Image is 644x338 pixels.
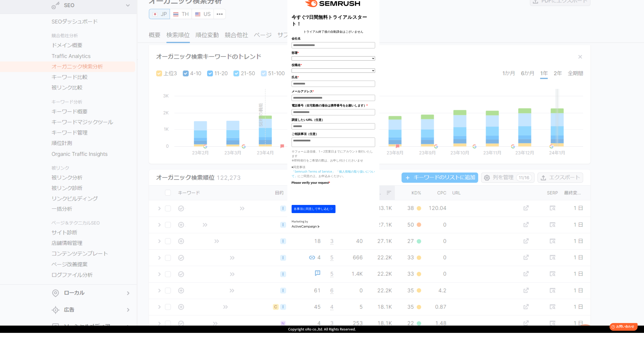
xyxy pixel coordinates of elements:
[292,169,375,178] a: 「個人情報の取り扱いについて」
[292,180,375,185] label: Please verify your request
[292,14,375,27] title: 今すぐ7日間無料トライアルスタート！
[292,29,375,34] center: トライアル終了後の自動課金はございません
[292,169,375,178] p: にご同意の上、お申込みください。
[292,50,375,55] label: 部署
[292,186,357,203] iframe: reCAPTCHA
[292,149,375,163] p: ※フォーム送信後、1～2営業日までにアカウント発行いたします ※即時発行をご希望の際は、お申し付けくださいませ
[292,103,375,108] label: 電話番号（在宅勤務の場合は携帯番号をお願いします）
[292,219,375,224] div: Marketing by
[292,36,375,41] label: 会社名
[288,327,356,332] span: Copyright oRo co.,ltd. All Rights Reserved.
[292,205,336,213] button: 各事項に同意して申し込む ▷
[292,117,375,122] label: 調査したいURL（任意）
[292,63,375,67] label: 役職名
[292,132,375,136] label: ご相談事項（任意）
[292,75,375,80] label: 氏名
[606,321,639,333] iframe: Help widget launcher
[292,169,335,173] a: 「Semrush Terms of Service」
[292,165,375,169] p: ■同意事項
[292,89,375,94] label: メールアドレス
